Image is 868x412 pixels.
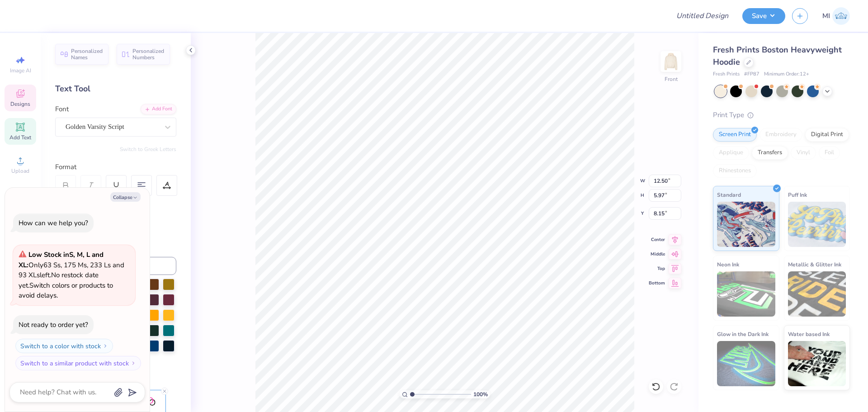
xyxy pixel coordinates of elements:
div: Foil [819,146,840,160]
div: Vinyl [791,146,816,160]
div: Applique [713,146,749,160]
strong: Low Stock in S, M, L and XL : [19,250,104,270]
div: Transfers [752,146,788,160]
button: Switch to a similar product with stock [15,356,141,370]
span: Bottom [649,280,665,286]
div: Add Font [141,104,176,114]
span: Only 63 Ss, 175 Ms, 233 Ls and 93 XLs left. Switch colors or products to avoid delays. [19,250,124,300]
img: Water based Ink [788,341,846,386]
img: Neon Ink [717,271,775,317]
img: Standard [717,202,775,247]
img: Metallic & Glitter Ink [788,271,846,317]
span: Personalized Numbers [132,48,165,61]
div: Not ready to order yet? [19,320,88,329]
span: Middle [649,251,665,257]
span: Personalized Names [71,48,103,61]
span: Image AI [10,67,31,74]
span: Add Text [9,134,31,141]
div: Digital Print [805,128,849,142]
span: Center [649,237,665,243]
span: Top [649,265,665,272]
img: Glow in the Dark Ink [717,341,775,386]
button: Switch to a color with stock [15,339,113,353]
img: Puff Ink [788,202,846,247]
span: Minimum Order: 12 + [764,71,809,78]
button: Save [742,8,785,24]
div: Text Tool [55,83,176,95]
div: Front [665,75,678,83]
span: Designs [10,100,30,108]
img: Switch to a color with stock [103,343,108,349]
span: MI [822,11,830,21]
a: MI [822,7,850,25]
div: How can we help you? [19,218,88,227]
img: Front [662,52,680,71]
span: 100 % [473,390,488,398]
span: Upload [11,167,29,175]
div: Embroidery [759,128,802,142]
span: # FP87 [744,71,759,78]
div: Screen Print [713,128,757,142]
div: Format [55,162,177,172]
span: Puff Ink [788,190,807,199]
span: Standard [717,190,741,199]
button: Switch to Greek Letters [120,146,176,153]
span: Neon Ink [717,260,739,269]
button: Collapse [110,192,141,202]
span: Fresh Prints [713,71,740,78]
label: Font [55,104,69,114]
span: Metallic & Glitter Ink [788,260,841,269]
img: Ma. Isabella Adad [832,7,850,25]
div: Print Type [713,110,850,120]
span: Glow in the Dark Ink [717,329,769,339]
span: No restock date yet. [19,270,99,290]
span: Fresh Prints Boston Heavyweight Hoodie [713,44,842,67]
img: Switch to a similar product with stock [131,360,136,366]
input: Untitled Design [669,7,736,25]
span: Water based Ink [788,329,830,339]
div: Rhinestones [713,164,757,178]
